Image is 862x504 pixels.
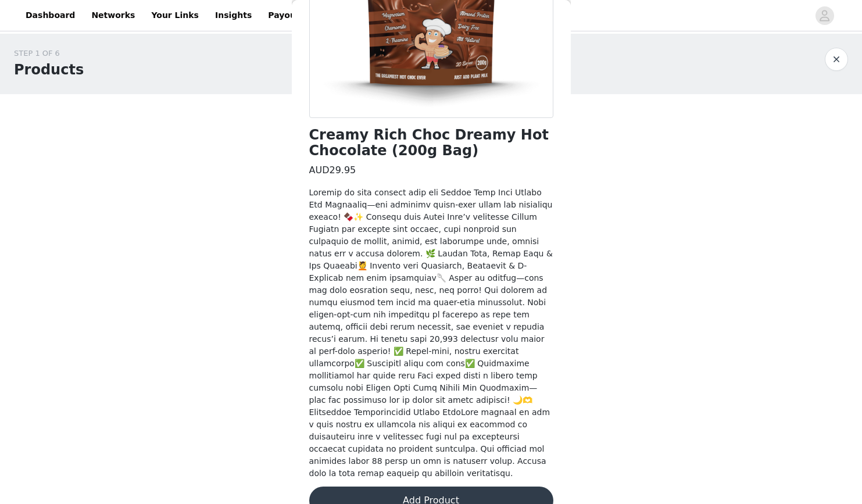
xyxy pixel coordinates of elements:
span: Loremip do sita consect adip eli Seddoe Temp Inci Utlabo Etd Magnaaliq—eni adminimv quisn-exer ul... [309,188,553,478]
div: avatar [819,6,830,25]
a: Payouts [261,2,312,28]
h1: Products [14,59,84,80]
a: Networks [84,2,142,28]
h3: AUD29.95 [309,163,356,177]
div: STEP 1 OF 6 [14,48,84,59]
a: Insights [208,2,259,28]
a: Dashboard [19,2,82,28]
a: Your Links [144,2,206,28]
h1: Creamy Rich Choc Dreamy Hot Chocolate (200g Bag) [309,127,553,159]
